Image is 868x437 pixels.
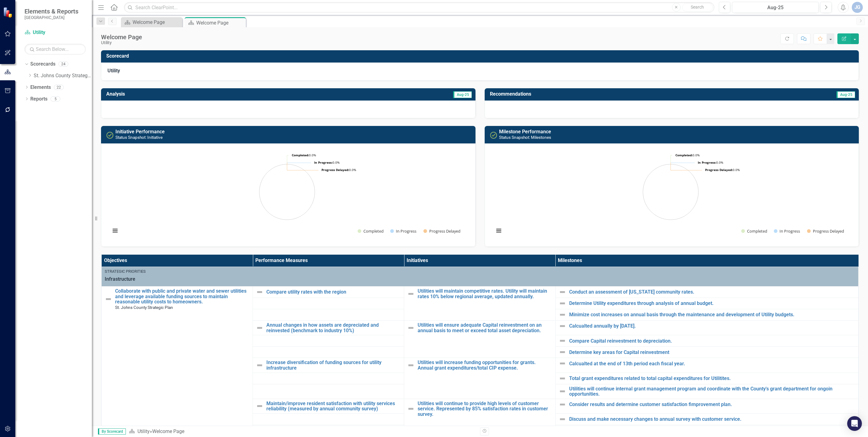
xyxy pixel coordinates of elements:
button: JG [852,2,863,13]
div: Welcome Page [133,18,181,26]
text: Completed [747,228,767,234]
a: Consider results and determine customer satisfaction fimprovement plan. [569,402,855,407]
text: Progress Delayed [813,228,844,234]
a: Calcualted annually by [DATE]. [569,323,855,329]
td: Double-Click to Edit Right Click for Context Menu [253,399,404,413]
a: Total grant expenditures related to total capital expenditures for Utilitites. [569,376,855,381]
img: Not Defined [559,337,566,344]
text: 0.0% [675,153,700,157]
img: Not Defined [559,401,566,408]
td: Double-Click to Edit Right Click for Context Menu [555,309,858,321]
a: Conduct an assessment of [US_STATE] community rates. [569,289,855,295]
div: » [129,428,475,435]
tspan: Completed: [675,153,693,157]
tspan: Progress Delayed: [321,168,349,172]
img: ClearPoint Strategy [3,7,14,18]
div: Chart. Highcharts interactive chart. [107,148,469,240]
h3: Analysis [106,91,286,97]
td: Double-Click to Edit Right Click for Context Menu [555,287,858,298]
text: Completed [363,228,384,234]
svg: Interactive chart [491,148,850,240]
td: Double-Click to Edit Right Click for Context Menu [404,321,555,358]
img: Not Defined [105,295,112,303]
strong: Utility [107,68,120,74]
tspan: Progress Delayed: [705,168,733,172]
a: Determine Utility expenditures through analysis of annual budget. [569,301,855,306]
a: Calcualted at the end of 13th period each fiscal year. [569,361,855,367]
text: 0.0% [314,160,340,165]
a: Milestone Performance [499,129,551,135]
td: Double-Click to Edit Right Click for Context Menu [404,399,555,436]
button: Show Completed [741,229,767,234]
img: Not Defined [407,362,415,369]
img: Not Defined [559,348,566,356]
a: Utilities will ensure adequate Capital reinvestment on an annual basis to meet or exceed total as... [418,322,552,333]
text: 0.0% [321,168,356,172]
span: St. Johns County Strategic Plan [115,305,173,310]
span: Elements & Reports [24,8,78,15]
span: Aug-25 [836,91,855,98]
td: Double-Click to Edit Right Click for Context Menu [404,358,555,399]
text: 0.0% [705,168,740,172]
img: Completed [106,131,114,139]
div: 5 [51,96,60,101]
a: Compare Capital reinvestment to depreciation. [569,338,855,344]
button: Show Progress Delayed [807,229,845,234]
small: Status Snapshot: Milestones [499,135,551,140]
td: Double-Click to Edit Right Click for Context Menu [555,384,858,399]
div: Utility [101,40,142,45]
td: Double-Click to Edit Right Click for Context Menu [555,298,858,309]
td: Double-Click to Edit Right Click for Context Menu [555,335,858,347]
img: Not Defined [559,388,566,395]
img: Not Defined [256,324,263,332]
button: Show In Progress [390,229,416,234]
div: Welcome Page [101,34,142,40]
img: Not Defined [559,300,566,307]
span: Infrastructure [105,276,855,283]
a: Determine key areas for Capital reinvestment [569,350,855,355]
tspan: In Progress: [698,160,716,165]
span: Aug-25 [453,91,472,98]
a: Utility [24,29,86,36]
a: Maintain/improve resident satisfaction with utility services reliability (measured by annual comm... [266,401,401,412]
td: Double-Click to Edit Right Click for Context Menu [555,373,858,384]
a: Welcome Page [122,18,181,26]
a: Increase diversification of funding sources for utility infrastructure [266,360,401,370]
img: Not Defined [256,402,263,410]
td: Double-Click to Edit Right Click for Context Menu [555,358,858,373]
text: 0.0% [698,160,723,165]
img: Not Defined [256,288,263,296]
a: Discuss and make necessary changes to annual survey with customer service. [569,416,855,422]
a: Minimize cost increases on annual basis through the maintenance and development of Utility budgets. [569,312,855,317]
img: Not Defined [407,324,415,332]
img: Not Defined [559,416,566,423]
img: Not Defined [256,362,263,369]
a: Utilities will continue to provide high levels of customer service. Represented by 85% satisfacti... [418,401,552,417]
img: Not Defined [407,290,415,298]
button: Show Completed [358,229,383,234]
svg: Interactive chart [107,148,467,240]
img: Not Defined [559,322,566,330]
td: Double-Click to Edit Right Click for Context Menu [555,347,858,358]
tspan: In Progress: [314,160,333,165]
a: Utilities will continue internal grant management program and coordinate with the County's grant ... [569,386,855,397]
div: Open Intercom Messenger [847,416,862,431]
small: [GEOGRAPHIC_DATA] [24,15,78,20]
div: Chart. Highcharts interactive chart. [491,148,853,240]
h3: Recommendations [490,91,739,97]
td: Double-Click to Edit Right Click for Context Menu [555,399,858,413]
button: Show Progress Delayed [423,229,461,234]
span: Search [691,5,704,9]
div: Welcome Page [196,19,244,27]
td: Double-Click to Edit Right Click for Context Menu [404,287,555,321]
img: Not Defined [559,311,566,318]
small: Status Snapshot: Initiative [115,135,163,140]
td: Double-Click to Edit Right Click for Context Menu [555,321,858,335]
text: Progress Delayed [429,228,460,234]
td: Double-Click to Edit Right Click for Context Menu [253,287,404,298]
img: Not Defined [407,405,415,412]
a: Elements [30,84,51,91]
input: Search ClearPoint... [124,2,714,13]
img: Not Defined [559,360,566,367]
